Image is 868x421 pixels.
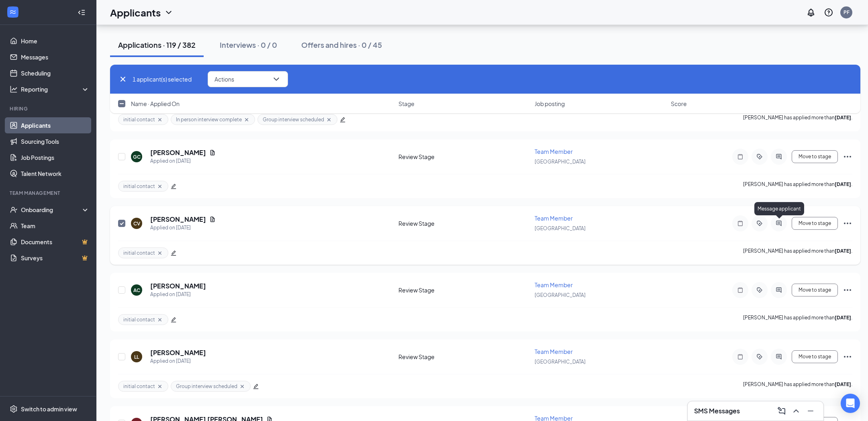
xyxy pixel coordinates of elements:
[535,215,573,222] span: Team Member
[123,316,155,323] span: initial contact
[824,8,833,17] svg: QuestionInfo
[735,287,745,293] svg: Note
[398,353,530,361] div: Review Stage
[535,100,565,108] span: Job posting
[21,33,90,49] a: Home
[150,282,206,290] h5: [PERSON_NAME]
[123,383,155,390] span: initial contact
[78,8,86,16] svg: Collapse
[110,6,161,19] h1: Applicants
[790,405,803,417] button: ChevronUp
[21,206,83,214] div: Onboarding
[835,381,851,387] b: [DATE]
[150,357,206,365] div: Applied on [DATE]
[21,405,77,413] div: Switch to admin view
[755,153,764,160] svg: ActiveTag
[10,105,88,112] div: Hiring
[535,159,586,165] span: [GEOGRAPHIC_DATA]
[843,152,852,161] svg: Ellipses
[133,153,141,160] div: GC
[150,290,206,298] div: Applied on [DATE]
[535,348,573,355] span: Team Member
[134,354,139,360] div: LL
[253,384,259,389] span: edit
[754,202,804,215] div: Message applicant
[157,383,163,390] svg: Cross
[176,383,237,390] span: Group interview scheduled
[10,85,18,93] svg: Analysis
[792,284,838,296] button: Move to stage
[835,315,851,321] b: [DATE]
[806,406,815,416] svg: Minimize
[150,148,206,157] h5: [PERSON_NAME]
[150,224,216,232] div: Applied on [DATE]
[123,183,155,190] span: initial contact
[843,219,852,228] svg: Ellipses
[21,218,90,234] a: Team
[157,183,163,190] svg: Cross
[398,219,530,227] div: Review Stage
[10,206,18,214] svg: UserCheck
[843,352,852,362] svg: Ellipses
[743,314,852,325] p: [PERSON_NAME] has applied more than .
[775,405,788,417] button: ComposeMessage
[792,350,838,363] button: Move to stage
[301,40,382,50] div: Offers and hires · 0 / 45
[133,75,192,84] span: 1 applicant(s) selected
[835,248,851,254] b: [DATE]
[9,8,17,16] svg: WorkstreamLogo
[743,247,852,258] p: [PERSON_NAME] has applied more than .
[792,217,838,230] button: Move to stage
[843,9,850,16] div: PF
[123,249,155,256] span: initial contact
[398,286,530,294] div: Review Stage
[239,383,245,390] svg: Cross
[209,149,216,156] svg: Document
[220,40,277,50] div: Interviews · 0 / 0
[535,148,573,155] span: Team Member
[774,287,784,293] svg: ActiveChat
[171,184,176,189] span: edit
[535,359,586,365] span: [GEOGRAPHIC_DATA]
[133,220,140,227] div: CV
[21,117,90,133] a: Applicants
[755,287,764,293] svg: ActiveTag
[398,153,530,161] div: Review Stage
[806,8,816,17] svg: Notifications
[755,220,764,227] svg: ActiveTag
[21,133,90,149] a: Sourcing Tools
[171,250,176,256] span: edit
[743,181,852,192] p: [PERSON_NAME] has applied more than .
[150,215,206,224] h5: [PERSON_NAME]
[171,317,176,323] span: edit
[131,100,180,108] span: Name · Applied On
[21,85,90,93] div: Reporting
[735,153,745,160] svg: Note
[21,149,90,166] a: Job Postings
[118,40,196,50] div: Applications · 119 / 382
[21,49,90,65] a: Messages
[21,234,90,250] a: DocumentsCrown
[694,407,740,415] h3: SMS Messages
[209,216,216,223] svg: Document
[735,354,745,360] svg: Note
[535,292,586,298] span: [GEOGRAPHIC_DATA]
[841,394,860,413] div: Open Intercom Messenger
[774,153,784,160] svg: ActiveChat
[735,220,745,227] svg: Note
[150,348,206,357] h5: [PERSON_NAME]
[671,100,687,108] span: Score
[535,225,586,231] span: [GEOGRAPHIC_DATA]
[10,405,18,413] svg: Settings
[21,250,90,266] a: SurveysCrown
[792,150,838,163] button: Move to stage
[133,287,140,294] div: AC
[843,285,852,295] svg: Ellipses
[157,317,163,323] svg: Cross
[150,157,216,165] div: Applied on [DATE]
[157,250,163,256] svg: Cross
[214,76,234,82] span: Actions
[535,281,573,288] span: Team Member
[791,406,801,416] svg: ChevronUp
[21,166,90,182] a: Talent Network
